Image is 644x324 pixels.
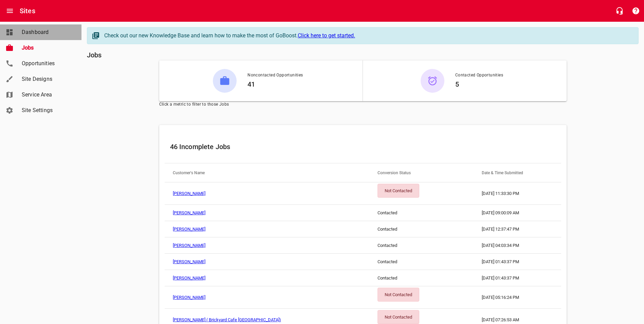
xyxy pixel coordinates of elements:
[159,60,363,101] button: Noncontacted Opportunities41
[165,270,561,286] a: [PERSON_NAME]Contacted[DATE] 01:43:37 PM
[20,5,35,16] h6: Sites
[474,205,561,221] td: [DATE] 09:00:09 AM
[173,243,205,248] a: [PERSON_NAME]
[369,237,474,254] td: Contacted
[378,288,419,302] div: Not Contacted
[369,254,474,270] td: Contacted
[455,79,503,90] h6: 5
[474,286,561,309] td: [DATE] 05:16:24 PM
[369,270,474,286] td: Contacted
[378,184,419,198] div: Not Contacted
[247,72,303,79] span: Noncontacted Opportunities
[363,60,567,101] button: Contacted Opportunities5
[474,254,561,270] td: [DATE] 01:43:37 PM
[165,286,561,309] a: [PERSON_NAME]Not Contacted[DATE] 05:16:24 PM
[87,50,639,60] h6: Jobs
[173,317,281,322] a: [PERSON_NAME] ( Brickyard Cafe [GEOGRAPHIC_DATA])
[298,32,355,39] a: Click here to get started.
[22,28,73,36] span: Dashboard
[628,3,644,19] button: Support Portal
[173,227,205,232] a: [PERSON_NAME]
[104,32,631,40] div: Check out our new Knowledge Base and learn how to make the most of GoBoost.
[22,75,73,83] span: Site Designs
[247,79,303,90] h6: 41
[22,91,73,99] span: Service Area
[173,259,205,264] a: [PERSON_NAME]
[455,72,503,79] span: Contacted Opportunities
[2,3,18,19] button: Open drawer
[369,221,474,237] td: Contacted
[165,163,370,182] th: Customer's Name
[22,44,73,52] span: Jobs
[165,254,561,270] a: [PERSON_NAME]Contacted[DATE] 01:43:37 PM
[173,295,205,300] a: [PERSON_NAME]
[170,141,556,152] h6: 46 Incomplete Jobs
[165,205,561,221] a: [PERSON_NAME]Contacted[DATE] 09:00:09 AM
[369,205,474,221] td: Contacted
[369,163,474,182] th: Conversion Status
[474,270,561,286] td: [DATE] 01:43:37 PM
[173,191,205,196] a: [PERSON_NAME]
[165,182,561,205] a: [PERSON_NAME]Not Contacted[DATE] 11:33:30 PM
[474,163,561,182] th: Date & Time Submitted
[173,210,205,215] a: [PERSON_NAME]
[165,221,561,237] a: [PERSON_NAME]Contacted[DATE] 12:37:47 PM
[165,237,561,254] a: [PERSON_NAME]Contacted[DATE] 04:03:34 PM
[611,3,628,19] button: Live Chat
[22,106,73,114] span: Site Settings
[474,237,561,254] td: [DATE] 04:03:34 PM
[173,275,205,281] a: [PERSON_NAME]
[159,101,567,108] span: Click a metric to filter to those Jobs
[22,59,73,68] span: Opportunities
[378,310,419,324] div: Not Contacted
[474,182,561,205] td: [DATE] 11:33:30 PM
[474,221,561,237] td: [DATE] 12:37:47 PM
